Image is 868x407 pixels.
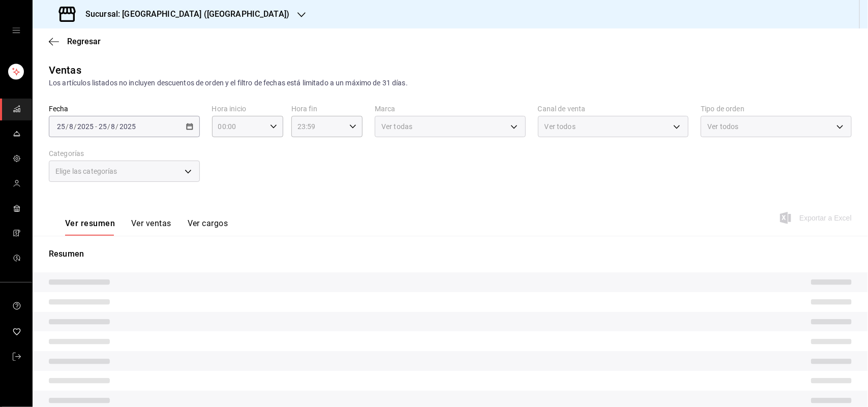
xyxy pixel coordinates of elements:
[77,8,289,20] h3: Sucursal: [GEOGRAPHIC_DATA] ([GEOGRAPHIC_DATA])
[56,122,66,131] input: --
[67,37,101,46] span: Regresar
[98,122,107,131] input: --
[49,78,852,88] div: Los artículos listados no incluyen descuentos de orden y el filtro de fechas está limitado a un m...
[538,106,689,113] label: Canal de venta
[107,122,110,131] span: /
[49,248,852,260] p: Resumen
[291,106,363,113] label: Hora fin
[701,106,852,113] label: Tipo de orden
[74,122,77,131] span: /
[119,122,136,131] input: ----
[111,122,116,131] input: --
[212,106,283,113] label: Hora inicio
[66,122,69,131] span: /
[65,218,115,236] button: Ver resumen
[77,122,94,131] input: ----
[49,150,200,158] label: Categorías
[116,122,119,131] span: /
[707,121,738,132] span: Ver todos
[131,218,171,236] button: Ver ventas
[49,62,81,78] div: Ventas
[12,26,20,35] button: open drawer
[65,218,228,236] div: navigation tabs
[545,121,576,132] span: Ver todos
[55,166,117,176] span: Elige las categorías
[375,106,526,113] label: Marca
[381,121,412,132] span: Ver todas
[188,218,228,236] button: Ver cargos
[49,37,101,46] button: Regresar
[95,122,97,131] span: -
[49,106,200,113] label: Fecha
[69,122,74,131] input: --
